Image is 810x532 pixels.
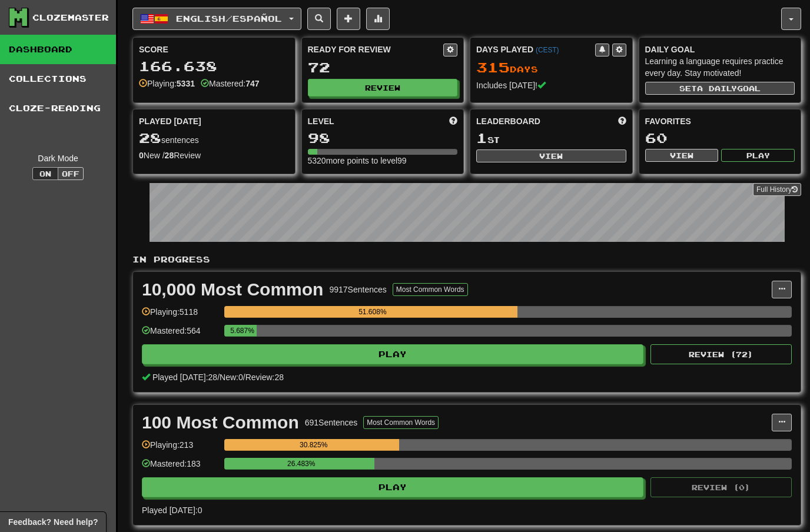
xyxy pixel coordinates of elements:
[476,131,626,146] div: st
[645,82,795,95] button: Seta dailygoal
[645,149,719,162] button: View
[142,414,299,431] div: 100 Most Common
[139,59,289,74] div: 166.638
[139,78,195,89] div: Playing:
[32,12,109,24] div: Clozemaster
[139,149,289,161] div: New / Review
[142,281,323,298] div: 10,000 Most Common
[618,115,626,127] span: This week in points, UTC
[329,284,386,295] div: 9917 Sentences
[476,149,626,162] button: View
[32,167,58,180] button: On
[176,14,282,24] span: English / Español
[201,78,260,89] div: Mastered:
[476,59,510,75] span: 315
[393,283,468,296] button: Most Common Words
[228,439,399,451] div: 30.825%
[308,79,458,97] button: Review
[476,79,626,91] div: Includes [DATE]!
[645,131,795,145] div: 60
[721,149,795,162] button: Play
[217,373,220,382] span: /
[645,55,795,79] div: Learning a language requires practice every day. Stay motivated!
[363,416,439,429] button: Most Common Words
[645,115,795,127] div: Favorites
[366,8,390,30] button: More stats
[9,152,107,164] div: Dark Mode
[142,439,218,458] div: Playing: 213
[139,129,161,146] span: 28
[308,115,334,127] span: Level
[476,115,540,127] span: Leaderboard
[220,373,243,382] span: New: 0
[308,44,444,55] div: Ready for Review
[139,151,144,160] strong: 0
[245,373,284,382] span: Review: 28
[139,131,289,146] div: sentences
[132,8,301,30] button: English/Español
[449,115,457,127] span: Score more points to level up
[245,79,259,88] strong: 747
[152,373,217,382] span: Played [DATE]: 28
[139,115,201,127] span: Played [DATE]
[753,183,801,196] a: Full History
[142,458,218,477] div: Mastered: 183
[139,44,289,55] div: Score
[142,477,643,497] button: Play
[536,46,559,54] a: (CEST)
[228,458,374,470] div: 26.483%
[476,129,487,146] span: 1
[142,506,202,515] span: Played [DATE]: 0
[650,477,792,497] button: Review (0)
[337,8,360,30] button: Add sentence to collection
[142,325,218,344] div: Mastered: 564
[308,131,458,145] div: 98
[305,417,358,428] div: 691 Sentences
[650,344,792,364] button: Review (72)
[8,516,98,528] span: Open feedback widget
[228,306,517,318] div: 51.608%
[308,60,458,75] div: 72
[243,373,245,382] span: /
[645,44,795,55] div: Daily Goal
[142,344,643,364] button: Play
[697,84,737,92] span: a daily
[177,79,195,88] strong: 5331
[476,60,626,75] div: Day s
[142,306,218,325] div: Playing: 5118
[58,167,84,180] button: Off
[132,254,801,265] p: In Progress
[307,8,331,30] button: Search sentences
[308,155,458,167] div: 5320 more points to level 99
[228,325,257,337] div: 5.687%
[476,44,595,55] div: Days Played
[165,151,174,160] strong: 28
